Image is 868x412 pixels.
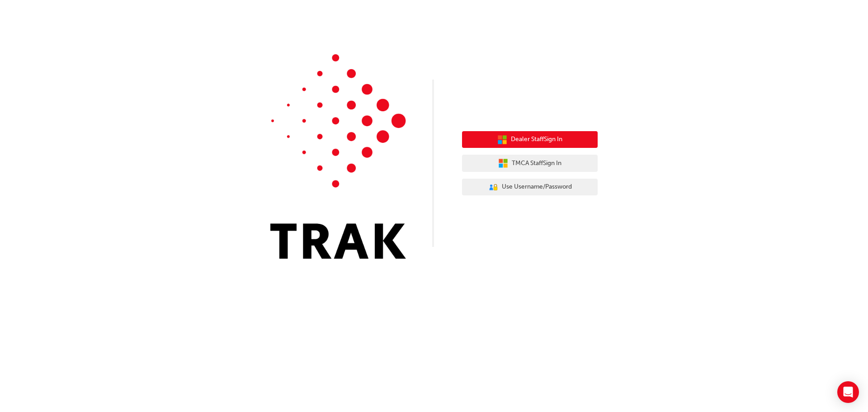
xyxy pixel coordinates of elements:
[462,155,598,172] button: TMCA StaffSign In
[837,381,859,403] div: Open Intercom Messenger
[512,158,561,169] span: TMCA Staff Sign In
[462,131,598,148] button: Dealer StaffSign In
[502,182,572,192] span: Use Username/Password
[462,179,598,196] button: Use Username/Password
[270,54,406,259] img: Trak
[511,134,562,145] span: Dealer Staff Sign In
